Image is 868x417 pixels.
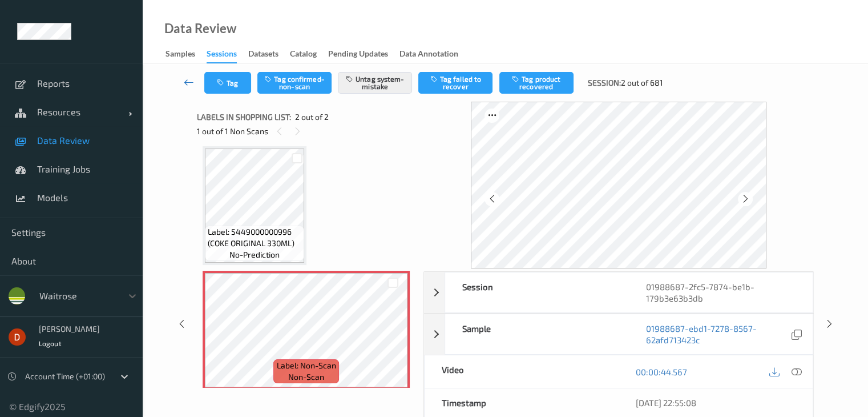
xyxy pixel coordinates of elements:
[197,111,291,123] span: Labels in shopping list:
[621,77,663,89] span: 2 out of 681
[207,48,237,63] div: Sessions
[338,72,412,94] button: Untag system-mistake
[248,48,278,62] div: Datasets
[277,360,336,371] span: Label: Non-Scan
[207,46,248,63] a: Sessions
[418,72,492,94] button: Tag failed to recover
[290,46,328,62] a: Catalog
[328,46,399,62] a: Pending Updates
[328,48,388,62] div: Pending Updates
[257,72,332,94] button: Tag confirmed-non-scan
[424,314,813,355] div: Sample01988687-ebd1-7278-8567-62afd713423c
[425,355,619,388] div: Video
[204,72,251,94] button: Tag
[248,46,290,62] a: Datasets
[399,46,470,62] a: Data Annotation
[164,23,236,34] div: Data Review
[445,314,629,354] div: Sample
[197,124,415,138] div: 1 out of 1 Non Scans
[636,366,687,378] a: 00:00:44.567
[229,249,280,260] span: no-prediction
[445,272,629,312] div: Session
[424,272,813,313] div: Session01988687-2fc5-7874-be1b-179b3e63b3db
[499,72,574,94] button: Tag product recovered
[636,397,796,408] div: [DATE] 22:55:08
[208,226,301,249] span: Label: 5449000000996 (COKE ORIGINAL 330ML)
[290,48,317,62] div: Catalog
[399,48,458,62] div: Data Annotation
[165,48,195,62] div: Samples
[425,388,619,417] div: Timestamp
[165,46,207,62] a: Samples
[588,77,621,89] span: Session:
[295,111,329,123] span: 2 out of 2
[646,323,789,346] a: 01988687-ebd1-7278-8567-62afd713423c
[288,371,324,383] span: non-scan
[629,272,813,312] div: 01988687-2fc5-7874-be1b-179b3e63b3db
